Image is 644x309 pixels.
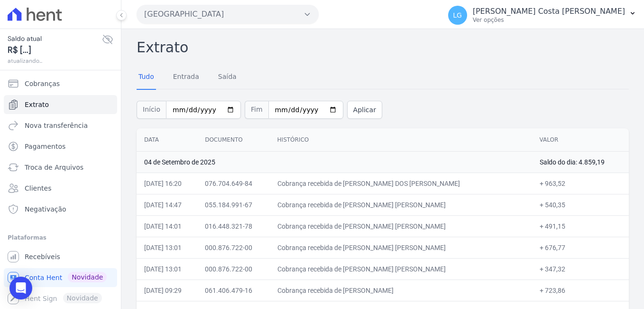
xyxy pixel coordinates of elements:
a: Extrato [4,95,117,114]
button: Aplicar [347,101,382,119]
a: Saída [216,65,239,90]
span: Saldo atual [8,34,102,44]
div: Plataformas [8,232,113,243]
th: Histórico [270,128,532,152]
td: Saldo do dia: 4.859,19 [532,151,629,173]
td: + 347,32 [532,258,629,280]
span: Negativação [25,204,66,214]
span: Início [137,101,166,119]
span: atualizando... [8,57,102,65]
nav: Sidebar [8,74,113,308]
td: Cobrança recebida de [PERSON_NAME] [270,280,532,301]
span: Nova transferência [25,121,88,130]
td: 000.876.722-00 [197,237,269,258]
span: LG [453,12,462,19]
td: Cobrança recebida de [PERSON_NAME] [PERSON_NAME] [270,258,532,280]
th: Data [137,128,197,152]
td: + 963,52 [532,173,629,194]
span: Conta Hent [25,273,62,282]
th: Documento [197,128,269,152]
p: Ver opções [473,16,625,24]
span: Pagamentos [25,142,65,151]
span: Clientes [25,183,51,193]
td: Cobrança recebida de [PERSON_NAME] [PERSON_NAME] [270,215,532,237]
td: 055.184.991-67 [197,194,269,215]
td: + 723,86 [532,280,629,301]
td: [DATE] 13:01 [137,258,197,280]
td: [DATE] 16:20 [137,173,197,194]
a: Negativação [4,200,117,219]
a: Conta Hent Novidade [4,268,117,287]
span: Troca de Arquivos [25,163,83,172]
a: Pagamentos [4,137,117,156]
td: [DATE] 14:01 [137,215,197,237]
a: Recebíveis [4,247,117,266]
td: 000.876.722-00 [197,258,269,280]
td: [DATE] 09:29 [137,280,197,301]
td: Cobrança recebida de [PERSON_NAME] [PERSON_NAME] [270,194,532,215]
a: Nova transferência [4,116,117,135]
td: [DATE] 14:47 [137,194,197,215]
span: Novidade [68,272,107,282]
button: LG [PERSON_NAME] Costa [PERSON_NAME] Ver opções [441,2,644,29]
span: Fim [245,101,268,119]
a: Troca de Arquivos [4,158,117,177]
span: Extrato [25,100,49,109]
a: Entrada [171,65,201,90]
span: Recebíveis [25,252,60,261]
th: Valor [532,128,629,152]
button: [GEOGRAPHIC_DATA] [137,5,319,24]
span: Cobranças [25,79,60,88]
h2: Extrato [137,37,629,58]
a: Clientes [4,179,117,198]
td: 04 de Setembro de 2025 [137,151,532,173]
td: 076.704.649-84 [197,173,269,194]
div: Open Intercom Messenger [9,277,32,299]
td: + 491,15 [532,215,629,237]
p: [PERSON_NAME] Costa [PERSON_NAME] [473,7,625,16]
td: + 676,77 [532,237,629,258]
td: 061.406.479-16 [197,280,269,301]
td: Cobrança recebida de [PERSON_NAME] DOS [PERSON_NAME] [270,173,532,194]
td: [DATE] 13:01 [137,237,197,258]
span: R$ [...] [8,44,102,57]
td: Cobrança recebida de [PERSON_NAME] [PERSON_NAME] [270,237,532,258]
a: Cobranças [4,74,117,93]
td: + 540,35 [532,194,629,215]
td: 016.448.321-78 [197,215,269,237]
a: Tudo [137,65,156,90]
